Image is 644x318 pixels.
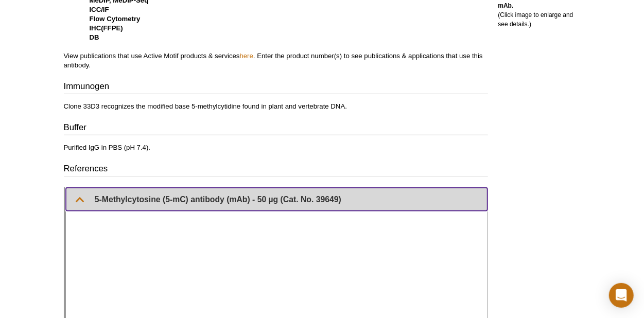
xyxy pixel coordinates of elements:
[90,24,123,32] strong: IHC(FFPE)
[66,188,488,211] summary: 5-Methylcytosine (5-mC) antibody (mAb) - 50 µg (Cat. No. 39649)
[64,163,488,177] h3: References
[64,102,488,111] p: Clone 33D3 recognizes the modified base 5-methylcytidine found in plant and vertebrate DNA.
[90,6,109,13] strong: ICC/IF
[240,52,253,60] a: here
[90,33,99,41] strong: DB
[609,283,634,308] div: Open Intercom Messenger
[90,15,141,23] strong: Flow Cytometry
[64,143,488,152] p: Purified IgG in PBS (pH 7.4).
[64,121,488,136] h3: Buffer
[64,80,488,95] h3: Immunogen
